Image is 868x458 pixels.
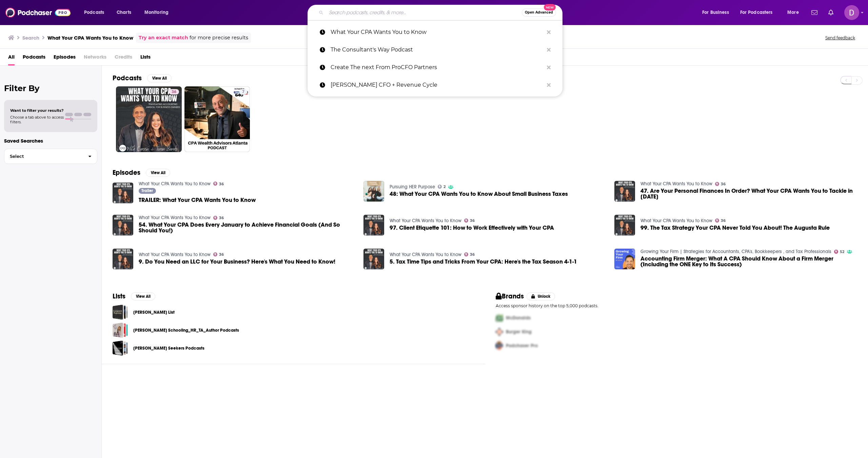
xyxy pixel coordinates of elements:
[844,5,859,20] button: Show profile menu
[213,252,224,256] a: 36
[640,181,712,187] a: What Your CPA Wants You to Know
[640,218,712,224] a: What Your CPA Wants You to Know
[113,74,142,82] h2: Podcasts
[715,218,726,223] a: 36
[22,35,39,41] h3: Search
[787,8,799,17] span: More
[715,182,726,186] a: 36
[169,89,179,95] a: 36
[147,74,172,82] button: View All
[113,322,128,338] a: Robin Schooling_HR_TA_Author Podcasts
[390,191,568,197] a: 48: What Your CPA Wants You to Know About Small Business Taxes
[640,188,857,200] a: 47. Are Your Personal Finances In Order? What Your CPA Wants You to Tackle in 2024
[115,51,132,65] span: Credits
[544,4,556,11] span: New
[823,35,857,41] button: Send feedback
[522,8,556,17] button: Open AdvancedNew
[5,6,71,19] img: Podchaser - Follow, Share and Rate Podcasts
[219,253,224,256] span: 36
[184,86,250,152] a: 7
[133,345,204,352] a: [PERSON_NAME] Seekers Podcasts
[190,34,248,42] span: for more precise results
[443,185,446,188] span: 2
[84,51,106,65] span: Networks
[331,23,544,41] p: What Your CPA Wants You to Know
[139,197,256,203] a: TRAILER: What Your CPA Wants You to Know
[139,222,355,233] a: 54. What Your CPA Does Every January to Achieve Financial Goals (And So Should You!)
[390,225,554,231] a: 97. Client Etiquette 101: How to Work Effectively with Your CPA
[493,325,506,339] img: Second Pro Logo
[470,219,475,222] span: 36
[702,8,729,17] span: For Business
[146,169,170,177] button: View All
[834,250,845,254] a: 52
[740,8,773,17] span: For Podcasters
[390,259,577,265] span: 5. Tax Time Tips and Tricks From Your CPA: Here's the Tax Season 4-1-1
[113,292,125,300] h2: Lists
[331,76,544,94] p: Becker's CFO + Revenue Cycle
[113,215,133,235] img: 54. What Your CPA Does Every January to Achieve Financial Goals (And So Should You!)
[113,249,133,269] img: 9. Do You Need an LLC for Your Business? Here's What You Need to Know!
[506,329,532,335] span: Burger King
[464,218,475,223] a: 36
[140,51,151,65] a: Lists
[239,89,247,95] a: 7
[783,7,807,18] button: open menu
[614,181,635,202] a: 47. Are Your Personal Finances In Order? What Your CPA Wants You to Tackle in 2024
[308,23,563,41] a: What Your CPA Wants You to Know
[141,189,153,193] span: Trailer
[139,252,211,257] a: What Your CPA Wants You to Know
[525,11,553,14] span: Open Advanced
[363,215,384,235] img: 97. Client Etiquette 101: How to Work Effectively with Your CPA
[363,249,384,269] img: 5. Tax Time Tips and Tricks From Your CPA: Here's the Tax Season 4-1-1
[493,339,506,353] img: Third Pro Logo
[10,108,64,113] span: Want to filter your results?
[10,115,64,124] span: Choose a tab above to access filters.
[4,154,83,159] span: Select
[139,259,335,265] span: 9. Do You Need an LLC for Your Business? Here's What You Need to Know!
[390,252,461,257] a: What Your CPA Wants You to Know
[23,51,45,65] a: Podcasts
[438,185,446,189] a: 2
[736,7,783,18] button: open menu
[219,183,224,186] span: 36
[139,34,188,42] a: Try an exact match
[506,315,531,321] span: McDonalds
[113,183,133,203] a: TRAILER: What Your CPA Wants You to Know
[640,225,830,231] a: 99. The Tax Strategy Your CPA Never Told You About! The Augusta Rule
[116,86,182,152] a: 36
[213,182,224,186] a: 36
[139,181,211,187] a: What Your CPA Wants You to Know
[84,8,104,17] span: Podcasts
[172,89,176,96] span: 36
[112,7,135,18] a: Charts
[308,59,563,76] a: Create The next From ProCFO Partners
[117,8,131,17] span: Charts
[113,168,140,177] h2: Episodes
[527,292,555,300] button: Unlock
[493,311,506,325] img: First Pro Logo
[113,340,128,356] span: Mike Peditto_Job Seekers Podcasts
[614,215,635,235] img: 99. The Tax Strategy Your CPA Never Told You About! The Augusta Rule
[308,76,563,94] a: [PERSON_NAME] CFO + Revenue Cycle
[470,253,475,256] span: 36
[363,181,384,202] a: 48: What Your CPA Wants You to Know About Small Business Taxes
[809,7,820,18] a: Show notifications dropdown
[113,292,155,300] a: ListsView All
[614,249,635,269] img: Accounting Firm Merger: What A CPA Should Know About a Firm Merger (Including the ONE Key to Its ...
[840,250,844,253] span: 52
[113,74,172,82] a: PodcastsView All
[219,216,224,220] span: 36
[331,41,544,59] p: The Consultant's Way Podcast
[390,184,435,190] a: Pursuing HER Purpose
[4,83,97,93] h2: Filter By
